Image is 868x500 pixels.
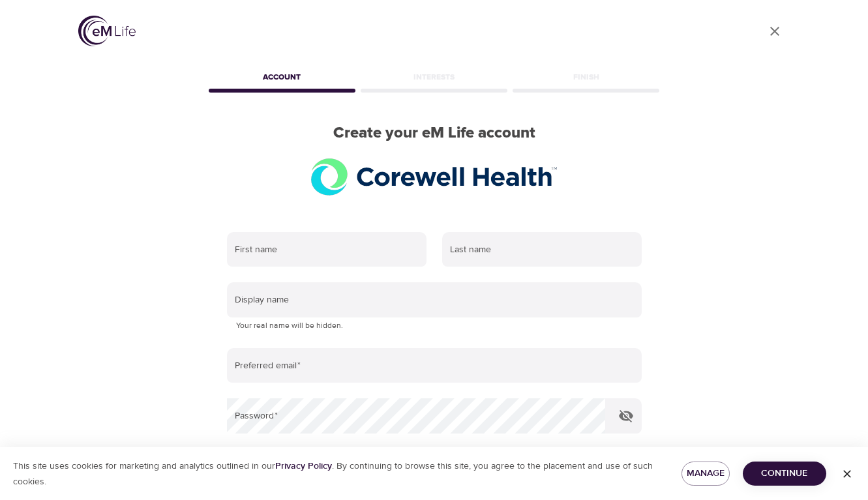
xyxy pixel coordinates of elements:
button: Manage [681,462,729,486]
button: Continue [743,462,826,486]
span: Continue [753,465,816,482]
p: Your real name will be hidden. [236,319,633,332]
a: Privacy Policy [275,460,332,472]
img: Corewell%20Health.png [311,158,557,196]
h2: Create your eM Life account [206,124,663,143]
span: Manage [692,465,719,482]
img: logo [78,16,136,46]
a: close [759,16,790,47]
